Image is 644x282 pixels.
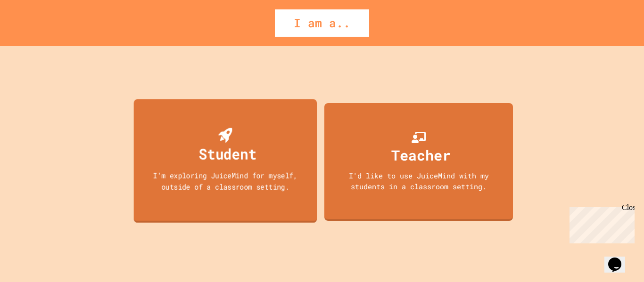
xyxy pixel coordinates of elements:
[334,170,504,192] div: I'd like to use JuiceMind with my students in a classroom setting.
[604,244,635,273] iframe: chat widget
[275,9,369,37] div: I am a..
[391,145,451,166] div: Teacher
[199,143,256,165] div: Student
[4,4,65,60] div: Chat with us now!Close
[143,169,308,192] div: I'm exploring JuiceMind for myself, outside of a classroom setting.
[566,203,635,243] iframe: chat widget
